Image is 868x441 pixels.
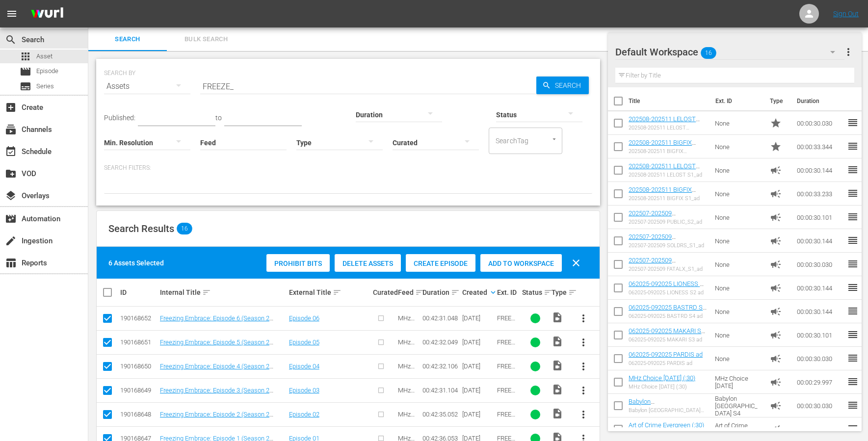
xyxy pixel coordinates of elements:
span: to [215,114,222,122]
td: 00:00:29.997 [793,370,847,394]
a: 062025-092025 MAKARI S3 ad [629,327,705,342]
a: 202508-202511 LELOST S1_ad [629,162,700,177]
span: Video [552,408,563,419]
td: None [711,347,765,370]
td: 00:00:33.233 [793,182,847,206]
th: Duration [791,87,850,115]
span: sort [415,288,424,297]
a: MHz Choice [DATE] (:30) [629,374,695,382]
span: Video [552,336,563,347]
span: Ad [770,306,782,317]
div: Status [522,286,549,298]
span: Asset [36,52,53,61]
span: more_vert [578,312,589,324]
div: Babylon [GEOGRAPHIC_DATA] S4 (:30) [629,407,707,414]
div: 190168650 [120,363,157,370]
td: None [711,300,765,323]
span: more_vert [842,46,854,58]
a: Sign Out [833,10,859,18]
td: 00:00:30.030 [793,347,847,370]
span: Published: [104,114,135,122]
a: 062025-092025 PARDIS ad [629,351,703,358]
td: None [711,253,765,276]
button: more_vert [572,355,595,378]
th: Type [764,87,791,115]
a: Episode 04 [289,363,319,370]
span: Series [20,80,31,92]
td: Babylon [GEOGRAPHIC_DATA] S4 [711,394,765,417]
span: Promo [770,141,782,153]
a: 202508-202511 BIGFIX S1_promo [629,139,696,154]
span: reorder [847,329,859,340]
td: MHz Choice [DATE] [711,370,765,394]
span: Automation [5,213,17,225]
span: MHz Now [398,411,415,425]
td: None [711,276,765,300]
span: Episode [20,66,31,78]
span: sort [451,288,460,297]
span: Bulk Search [173,34,239,45]
span: VOD [5,168,17,180]
div: Type [552,286,568,298]
button: Search [536,77,589,94]
span: reorder [847,352,859,364]
span: more_vert [578,361,589,372]
td: None [711,135,765,158]
a: Freezing Embrace: Episode 4 (Season 2 Episode 4) [160,363,273,377]
div: [DATE] [462,363,494,370]
span: Ad [770,376,782,388]
div: MHz Choice [DATE] (:30) [629,384,695,390]
div: Internal Title [160,286,286,298]
span: reorder [847,258,859,270]
a: Episode 03 [289,387,319,394]
div: 062025-092025 BASTRD S4 ad [629,313,707,319]
span: reorder [847,376,859,388]
div: [DATE] [462,387,494,394]
td: 00:00:30.030 [793,253,847,276]
div: 6 Assets Selected [108,258,164,268]
span: Ad [770,423,782,435]
td: 00:00:30.144 [793,276,847,300]
div: 00:42:31.104 [422,387,459,394]
span: FREEZE_C_02003 [497,387,519,409]
button: clear [564,251,588,275]
a: Episode 05 [289,338,319,346]
span: Prohibit Bits [266,259,330,267]
span: reorder [847,399,859,411]
span: more_vert [578,409,589,420]
span: reorder [847,211,859,223]
div: 190168648 [120,411,157,418]
div: Feed [398,286,420,298]
div: 062025-092025 LIONESS S2 ad [629,289,707,296]
button: Prohibit Bits [266,254,330,272]
div: 202508-202511 LELOST S1_ad [629,172,707,178]
div: 202507-202509 FATALX_S1_ad [629,266,707,272]
a: Episode 06 [289,314,319,322]
span: Asset [20,51,31,62]
span: Schedule [5,146,17,157]
a: Freezing Embrace: Episode 3 (Season 2 Episode 3) [160,387,273,401]
span: sort [568,288,577,297]
span: Video [552,384,563,395]
span: more_vert [578,337,589,348]
span: menu [6,8,18,20]
div: 202507-202509 SOLDRS_S1_ad [629,242,707,249]
div: Created [462,286,494,298]
td: 00:00:30.144 [793,158,847,182]
span: Ingestion [5,235,17,247]
a: 202507-202509 PUBLIC_S2_ad [629,209,676,224]
td: None [711,182,765,206]
span: Ad [770,164,782,176]
td: 00:00:30.101 [793,206,847,229]
th: Title [629,87,710,115]
a: Art of Crime Evergreen (:30) [629,421,704,429]
button: Delete Assets [335,254,401,272]
button: more_vert [572,379,595,402]
div: 00:42:31.048 [422,314,459,322]
td: 00:00:30.144 [793,300,847,323]
div: ID [120,288,157,296]
span: reorder [847,187,859,199]
td: None [711,229,765,253]
span: Ad [770,188,782,200]
div: 202508-202511 LELOST S1_promo [629,125,707,131]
